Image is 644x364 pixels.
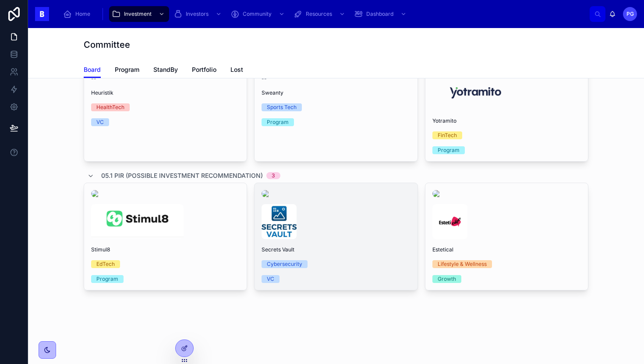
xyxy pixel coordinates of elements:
[243,11,272,18] span: Community
[254,183,418,290] a: image.pngSecrets VaultCybersecurityVC
[272,172,275,179] div: 3
[115,62,139,79] a: Program
[84,39,130,51] h1: Committee
[91,190,240,197] img: view
[291,6,350,22] a: Resources
[96,275,118,283] div: Program
[124,11,152,18] span: Investment
[267,118,289,126] div: Program
[96,103,124,111] div: HealthTech
[84,62,101,78] a: Board
[230,65,243,74] span: Lost
[267,103,297,111] div: Sports Tech
[438,260,487,268] div: Lifestyle & Wellness
[254,54,418,162] a: --SweantySports TechProgram
[432,190,581,197] img: view
[432,204,467,239] img: Estetical_Logo-(1).png
[186,11,209,18] span: Investors
[91,89,240,96] span: Heuristik
[262,89,410,96] span: Sweanty
[84,65,101,74] span: Board
[228,6,289,22] a: Community
[438,275,456,283] div: Growth
[96,118,104,126] div: VC
[366,11,393,18] span: Dashboard
[192,65,216,74] span: Portfolio
[84,54,247,162] a: --HeuristikHealthTechVC
[262,246,410,253] span: Secrets Vault
[262,75,267,82] span: --
[109,6,169,22] a: Investment
[91,246,240,253] span: Stimul8
[432,246,581,253] span: Estetical
[75,11,90,18] span: Home
[425,54,588,162] a: Logotipo-positivo.pngYotramitoFinTechProgram
[432,75,519,110] img: Logotipo-positivo.png
[153,62,178,79] a: StandBy
[438,146,460,154] div: Program
[192,62,216,79] a: Portfolio
[351,6,411,22] a: Dashboard
[171,6,226,22] a: Investors
[262,204,297,239] img: image.png
[230,62,243,79] a: Lost
[115,65,139,74] span: Program
[60,6,96,22] a: Home
[96,260,115,268] div: EdTech
[101,171,263,180] span: 05.1 PIR (Possible Investment Recommendation)
[91,75,96,82] span: --
[153,65,178,74] span: StandBy
[626,11,634,18] span: PG
[306,11,332,18] span: Resources
[267,275,274,283] div: VC
[91,204,184,239] img: Screenshot-2025-09-22-at-17.50.39.png
[56,4,590,24] div: scrollable content
[84,183,247,290] a: Screenshot-2025-09-22-at-17.50.39.pngStimul8EdTechProgram
[438,131,457,139] div: FinTech
[267,260,302,268] div: Cybersecurity
[425,183,588,290] a: Estetical_Logo-(1).pngEsteticalLifestyle & WellnessGrowth
[262,190,410,197] img: view
[432,117,581,124] span: Yotramito
[35,7,49,21] img: App logo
